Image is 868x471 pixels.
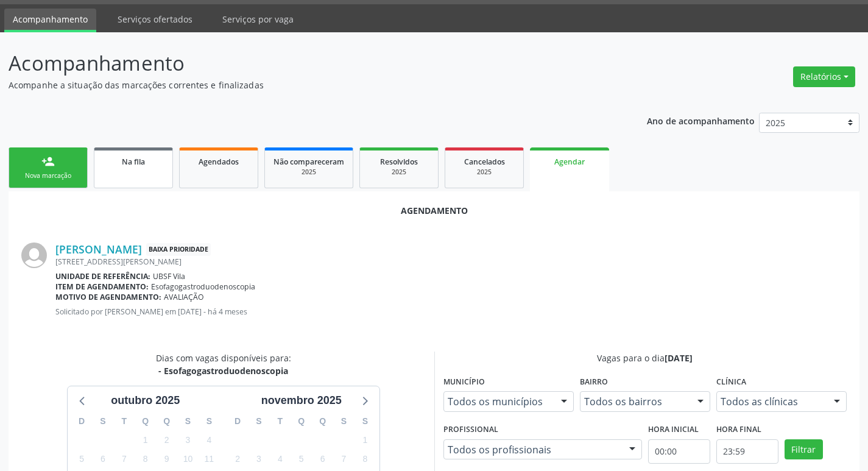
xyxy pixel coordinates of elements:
[158,431,175,448] span: quinta-feira, 2 de outubro de 2025
[227,412,249,431] div: D
[716,420,761,439] label: Hora final
[785,439,823,460] button: Filtrar
[356,431,373,448] span: sábado, 1 de novembro de 2025
[273,168,344,177] div: 2025
[199,157,239,167] span: Agendados
[554,157,585,167] span: Agendar
[448,395,549,408] span: Todos os municípios
[200,450,217,467] span: sábado, 11 de outubro de 2025
[214,9,302,30] a: Serviços por vaga
[93,412,114,431] div: S
[73,450,90,467] span: domingo, 5 de outubro de 2025
[153,271,185,282] span: UBSF Vila
[249,412,270,431] div: S
[199,412,220,431] div: S
[648,439,710,464] input: Selecione o horário
[156,364,291,377] div: - Esofagogastroduodenoscopia
[355,412,376,431] div: S
[333,412,355,431] div: S
[716,373,746,392] label: Clínica
[380,157,418,167] span: Resolvidos
[647,113,755,128] p: Ano de acompanhamento
[41,155,55,168] div: person_add
[156,412,177,431] div: Q
[721,395,822,408] span: Todos as clínicas
[584,395,685,408] span: Todos os bairros
[55,292,161,302] b: Motivo de agendamento:
[158,450,175,467] span: quinta-feira, 9 de outubro de 2025
[293,450,310,467] span: quarta-feira, 5 de novembro de 2025
[109,9,201,30] a: Serviços ofertados
[312,412,333,431] div: Q
[71,412,93,431] div: D
[55,243,142,256] a: [PERSON_NAME]
[55,306,847,317] p: Solicitado por [PERSON_NAME] em [DATE] - há 4 meses
[443,420,498,439] label: Profissional
[229,450,246,467] span: domingo, 2 de novembro de 2025
[291,412,312,431] div: Q
[580,373,608,392] label: Bairro
[464,157,505,167] span: Cancelados
[122,157,145,167] span: Na fila
[200,431,217,448] span: sábado, 4 de outubro de 2025
[448,444,617,456] span: Todos os profissionais
[9,79,604,91] p: Acompanhe a situação das marcações correntes e finalizadas
[21,243,47,268] img: img
[335,450,352,467] span: sexta-feira, 7 de novembro de 2025
[665,352,693,364] span: [DATE]
[164,292,204,302] span: AVALIAÇÃO
[4,9,96,32] a: Acompanhamento
[454,168,515,177] div: 2025
[116,450,133,467] span: terça-feira, 7 de outubro de 2025
[443,352,847,364] div: Vagas para o dia
[55,257,847,267] div: [STREET_ADDRESS][PERSON_NAME]
[716,439,778,464] input: Selecione o horário
[177,412,199,431] div: S
[272,450,289,467] span: terça-feira, 4 de novembro de 2025
[151,282,255,292] span: Esofagogastroduodenoscopia
[369,168,429,177] div: 2025
[273,157,344,167] span: Não compareceram
[55,282,149,292] b: Item de agendamento:
[135,412,156,431] div: Q
[648,420,699,439] label: Hora inicial
[146,243,211,256] span: Baixa Prioridade
[106,392,185,409] div: outubro 2025
[443,373,485,392] label: Município
[179,431,196,448] span: sexta-feira, 3 de outubro de 2025
[314,450,331,467] span: quinta-feira, 6 de novembro de 2025
[55,271,150,282] b: Unidade de referência:
[256,392,347,409] div: novembro 2025
[356,450,373,467] span: sábado, 8 de novembro de 2025
[156,352,291,377] div: Dias com vagas disponíveis para:
[18,171,79,180] div: Nova marcação
[137,431,154,448] span: quarta-feira, 1 de outubro de 2025
[113,412,135,431] div: T
[793,66,855,87] button: Relatórios
[9,48,604,79] p: Acompanhamento
[250,450,267,467] span: segunda-feira, 3 de novembro de 2025
[94,450,111,467] span: segunda-feira, 6 de outubro de 2025
[269,412,291,431] div: T
[137,450,154,467] span: quarta-feira, 8 de outubro de 2025
[179,450,196,467] span: sexta-feira, 10 de outubro de 2025
[21,204,847,217] div: Agendamento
